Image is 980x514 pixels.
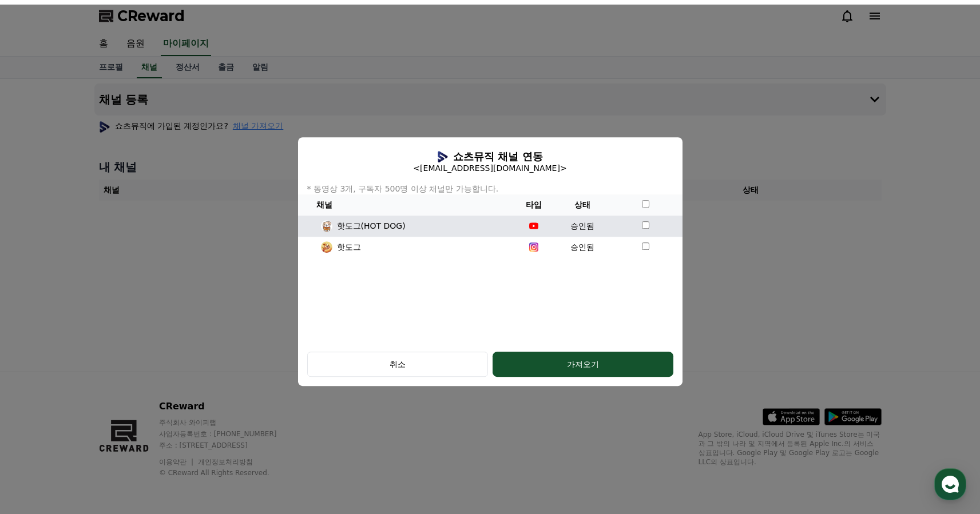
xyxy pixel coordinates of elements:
[555,194,610,216] th: 상태
[515,358,650,370] div: 가져오기
[337,220,406,232] p: 핫도그(HOT DOG)
[555,237,610,258] td: 승인됨
[298,137,683,387] div: modal
[337,241,361,253] p: 핫도그
[298,194,514,216] th: 채널
[321,241,332,253] img: profile
[404,162,576,174] p: <[EMAIL_ADDRESS][DOMAIN_NAME]>
[437,151,449,162] img: profile
[148,362,220,391] a: 설정
[493,352,673,377] button: 가져오기
[36,380,43,389] span: 홈
[453,151,543,162] h5: 쇼츠뮤직 채널 연동
[513,194,555,216] th: 타입
[555,216,610,237] td: 승인됨
[307,352,488,377] button: 취소
[105,380,118,389] span: 대화
[3,362,76,391] a: 홈
[76,362,148,391] a: 대화
[324,358,471,370] div: 취소
[298,183,683,194] p: * 동영상 3개, 구독자 500명 이상 채널만 가능합니다.
[177,380,191,389] span: 설정
[321,220,332,232] img: profile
